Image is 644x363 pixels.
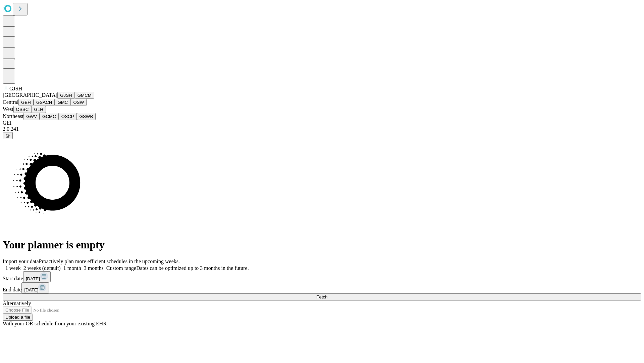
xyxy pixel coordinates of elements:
[13,106,32,113] button: OSSC
[77,113,96,120] button: GSWB
[3,271,641,282] div: Start date
[71,99,87,106] button: OSW
[9,86,22,91] span: GJSH
[23,265,61,271] span: 2 weeks (default)
[63,265,81,271] span: 1 month
[39,258,180,264] span: Proactively plan more efficient schedules in the upcoming weeks.
[84,265,104,271] span: 3 months
[55,99,70,106] button: GMC
[57,92,75,99] button: GJSH
[316,294,327,299] span: Fetch
[3,258,39,264] span: Import your data
[59,113,77,120] button: OSCP
[3,282,641,293] div: End date
[3,132,13,139] button: @
[40,113,59,120] button: GCMC
[3,239,641,251] h1: Your planner is empty
[3,321,107,326] span: With your OR schedule from your existing EHR
[3,120,641,126] div: GEI
[5,133,10,138] span: @
[5,265,21,271] span: 1 week
[23,113,40,120] button: GWV
[3,300,31,306] span: Alternatively
[26,276,40,281] span: [DATE]
[3,106,13,112] span: West
[75,92,94,99] button: GMCM
[34,99,55,106] button: GSACH
[136,265,249,271] span: Dates can be optimized up to 3 months in the future.
[3,126,641,132] div: 2.0.241
[18,99,34,106] button: GBH
[24,287,38,292] span: [DATE]
[31,106,46,113] button: GLH
[21,282,49,293] button: [DATE]
[23,271,51,282] button: [DATE]
[3,314,33,321] button: Upload a file
[3,113,23,119] span: Northeast
[3,99,18,105] span: Central
[106,265,136,271] span: Custom range
[3,293,641,300] button: Fetch
[3,92,57,98] span: [GEOGRAPHIC_DATA]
